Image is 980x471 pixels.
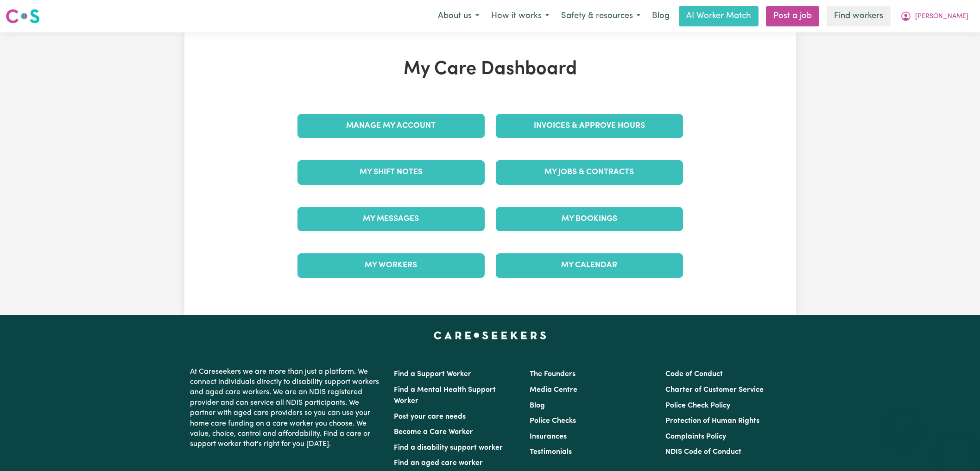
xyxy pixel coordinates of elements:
[496,207,683,231] a: My Bookings
[893,412,912,430] iframe: Close message
[665,417,759,425] a: Protection of Human Rights
[297,207,485,231] a: My Messages
[679,6,759,26] a: AI Worker Match
[665,448,741,456] a: NDIS Code of Conduct
[530,417,576,425] a: Police Checks
[665,371,723,378] a: Code of Conduct
[530,448,572,456] a: Testimonials
[915,12,968,22] span: [PERSON_NAME]
[827,6,891,26] a: Find workers
[665,386,764,394] a: Charter of Customer Service
[943,434,973,464] iframe: Button to launch messaging window
[646,6,675,26] a: Blog
[394,459,483,467] a: Find an aged care worker
[190,363,383,453] p: At Careseekers we are more than just a platform. We connect individuals directly to disability su...
[292,58,689,81] h1: My Care Dashboard
[6,8,40,25] img: Careseekers logo
[496,253,683,277] a: My Calendar
[297,253,485,277] a: My Workers
[485,6,555,26] button: How it works
[394,428,473,436] a: Become a Care Worker
[394,444,503,452] a: Find a disability support worker
[434,332,546,339] a: Careseekers home page
[432,6,485,26] button: About us
[530,371,575,378] a: The Founders
[894,6,974,26] button: My Account
[394,386,496,405] a: Find a Mental Health Support Worker
[530,386,577,394] a: Media Centre
[496,114,683,138] a: Invoices & Approve Hours
[297,114,485,138] a: Manage My Account
[555,6,646,26] button: Safety & resources
[665,433,726,440] a: Complaints Policy
[530,433,567,440] a: Insurances
[665,402,730,409] a: Police Check Policy
[530,402,545,409] a: Blog
[766,6,819,26] a: Post a job
[394,371,471,378] a: Find a Support Worker
[394,413,466,421] a: Post your care needs
[6,6,40,27] a: Careseekers logo
[496,160,683,184] a: My Jobs & Contracts
[297,160,485,184] a: My Shift Notes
